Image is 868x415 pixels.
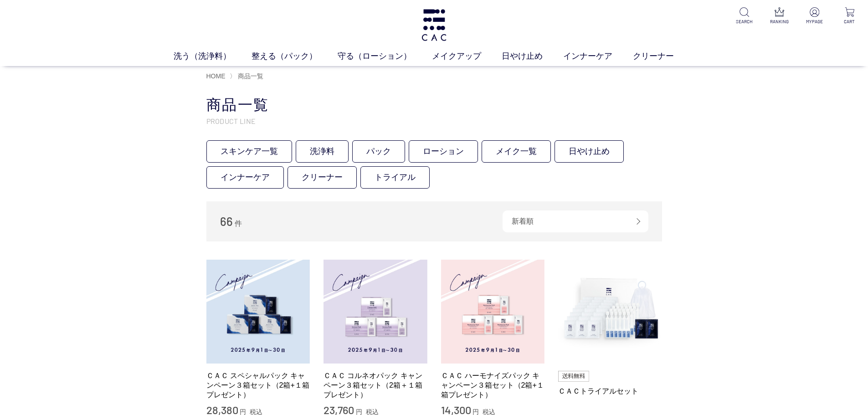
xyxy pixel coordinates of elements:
[555,140,624,163] a: 日やけ止め
[733,18,755,25] p: SEARCH
[803,18,826,25] p: MYPAGE
[324,260,427,364] img: ＣＡＣ コルネオパック キャンペーン３箱セット（2箱＋１箱プレゼント）
[174,50,252,62] a: 洗う（洗浄料）
[360,166,430,189] a: トライアル
[441,371,545,400] a: ＣＡＣ ハーモナイズパック キャンペーン３箱セット（2箱+１箱プレゼント）
[252,50,338,62] a: 整える（パック）
[803,7,826,25] a: MYPAGE
[768,18,791,25] p: RANKING
[409,140,478,163] a: ローション
[296,140,349,163] a: 洗浄料
[206,72,226,80] a: HOME
[206,116,662,126] p: PRODUCT LINE
[633,50,694,62] a: クリーナー
[206,260,310,364] img: ＣＡＣ スペシャルパック キャンペーン３箱セット（2箱+１箱プレゼント）
[206,166,284,189] a: インナーケア
[482,140,551,163] a: メイク一覧
[206,140,292,163] a: スキンケア一覧
[338,50,432,62] a: 守る（ローション）
[502,50,563,62] a: 日やけ止め
[238,72,263,80] span: 商品一覧
[838,18,861,25] p: CART
[236,72,263,80] a: 商品一覧
[558,260,662,364] img: ＣＡＣトライアルセット
[230,72,266,81] li: 〉
[558,386,662,396] a: ＣＡＣトライアルセット
[838,7,861,25] a: CART
[420,9,448,41] img: logo
[220,214,233,228] span: 66
[288,166,357,189] a: クリーナー
[563,50,633,62] a: インナーケア
[324,371,427,400] a: ＣＡＣ コルネオパック キャンペーン３箱セット（2箱＋１箱プレゼント）
[733,7,755,25] a: SEARCH
[206,371,310,400] a: ＣＡＣ スペシャルパック キャンペーン３箱セット（2箱+１箱プレゼント）
[558,371,589,382] img: 送料無料
[768,7,791,25] a: RANKING
[352,140,405,163] a: パック
[206,95,662,115] h1: 商品一覧
[235,220,242,227] span: 件
[432,50,502,62] a: メイクアップ
[503,210,648,232] div: 新着順
[441,260,545,364] img: ＣＡＣ ハーモナイズパック キャンペーン３箱セット（2箱+１箱プレゼント）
